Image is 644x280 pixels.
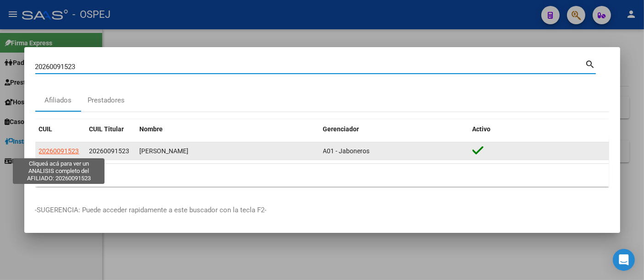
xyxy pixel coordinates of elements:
div: Open Intercom Messenger [613,249,635,271]
span: CUIL Titular [89,125,124,133]
datatable-header-cell: Activo [469,119,609,139]
div: Afiliados [44,95,72,106]
datatable-header-cell: Nombre [136,119,319,139]
span: 20260091523 [39,147,79,155]
p: -SUGERENCIA: Puede acceder rapidamente a este buscador con la tecla F2- [35,205,609,215]
span: 20260091523 [89,147,130,155]
div: [PERSON_NAME] [140,146,316,156]
div: 1 total [35,164,609,187]
datatable-header-cell: CUIL [35,119,86,139]
datatable-header-cell: Gerenciador [319,119,469,139]
span: Nombre [140,125,163,133]
span: Gerenciador [323,125,359,133]
span: CUIL [39,125,53,133]
span: Activo [473,125,491,133]
mat-icon: search [585,58,596,69]
div: Prestadores [88,95,125,106]
datatable-header-cell: CUIL Titular [86,119,136,139]
span: A01 - Jaboneros [323,147,370,155]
